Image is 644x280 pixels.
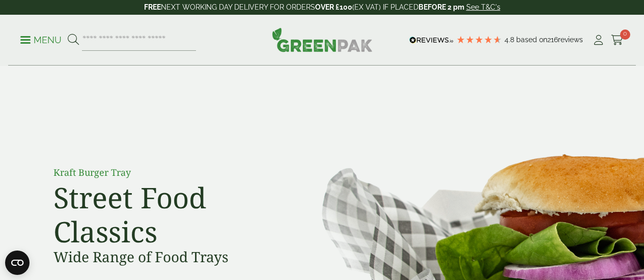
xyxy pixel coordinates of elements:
[144,3,161,11] strong: FREE
[620,29,630,40] span: 0
[516,36,547,44] span: Based on
[505,36,516,44] span: 4.8
[53,180,283,248] h2: Street Food Classics
[466,3,500,11] a: See T&C's
[558,36,583,44] span: reviews
[409,37,454,44] img: REVIEWS.io
[315,3,352,11] strong: OVER £100
[5,251,30,275] button: Open CMP widget
[272,27,373,52] img: GreenPak Supplies
[418,3,464,11] strong: BEFORE 2 pm
[53,248,283,266] h3: Wide Range of Food Trays
[53,166,283,179] p: Kraft Burger Tray
[611,33,624,48] a: 0
[547,36,558,44] span: 216
[592,35,605,45] i: My Account
[20,34,62,46] p: Menu
[456,35,502,44] div: 4.79 Stars
[20,34,62,44] a: Menu
[611,35,624,45] i: Cart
